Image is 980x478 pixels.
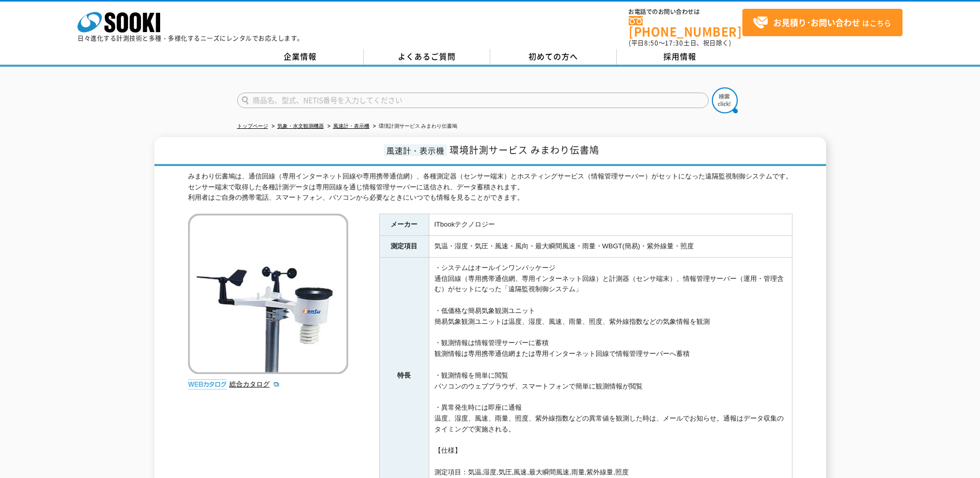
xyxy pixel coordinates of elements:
[379,214,429,236] th: メーカー
[644,38,659,48] span: 8:50
[188,171,792,203] div: みまわり伝書鳩は、通信回線（専用インターネット回線や専用携帯通信網）、各種測定器（センサー端末）とホスティングサービス（情報管理サーバー）がセットになった遠隔監視制御システムです。 センサー端末...
[188,379,227,390] img: webカタログ
[629,9,742,15] span: お電話でのお問い合わせは
[449,143,599,157] span: 環境計測サービス みまわり伝書鳩
[333,123,369,129] a: 風速計・表示機
[364,49,490,65] a: よくあるご質問
[629,16,742,37] a: [PHONE_NUMBER]
[665,38,683,48] span: 17:30
[229,380,280,388] a: 総合カタログ
[773,16,860,28] strong: お見積り･お問い合わせ
[617,49,743,65] a: 採用情報
[753,15,891,31] span: はこちら
[237,49,364,65] a: 企業情報
[237,123,268,129] a: トップページ
[528,51,578,62] span: 初めての方へ
[629,38,731,48] span: (平日 ～ 土日、祝日除く)
[188,214,348,374] img: 環境計測サービス みまわり伝書鳩
[371,121,458,132] li: 環境計測サービス みまわり伝書鳩
[429,236,792,258] td: 気温・湿度・気圧・風速・風向・最大瞬間風速・雨量・WBGT(簡易)・紫外線量・照度
[277,123,324,129] a: 気象・水文観測機器
[742,9,903,36] a: お見積り･お問い合わせはこちら
[379,236,429,258] th: 測定項目
[77,35,304,41] p: 日々進化する計測技術と多種・多様化するニーズにレンタルでお応えします。
[712,87,738,113] img: btn_search.png
[237,93,709,108] input: 商品名、型式、NETIS番号を入力してください
[490,49,617,65] a: 初めての方へ
[384,144,447,156] span: 風速計・表示機
[429,214,792,236] td: ITbookテクノロジー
